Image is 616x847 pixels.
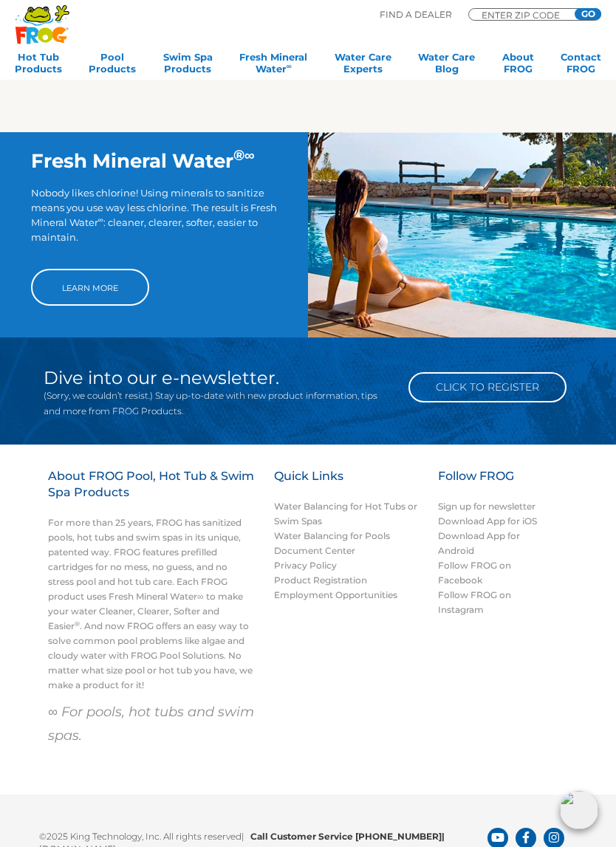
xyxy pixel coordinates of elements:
[287,62,292,70] sup: ∞
[438,530,520,556] a: Download App for Android
[274,589,397,600] a: Employment Opportunities
[31,269,149,306] a: Learn More
[48,704,254,744] em: ∞ For pools, hot tubs and swim spas.
[418,51,475,80] a: Water CareBlog
[274,530,390,541] a: Water Balancing for Pools
[89,51,136,80] a: PoolProducts
[15,51,62,80] a: Hot TubProducts
[44,388,393,419] p: (Sorry, we couldn’t resist.) Stay up-to-date with new product information, tips and more from FRO...
[438,515,537,527] a: Download App for iOS
[274,545,355,556] a: Document Center
[438,589,511,615] a: Follow FROG on Instagram
[438,560,511,586] a: Follow FROG on Facebook
[48,468,255,515] h3: About FROG Pool, Hot Tub & Swim Spa Products
[335,51,391,80] a: Water CareExperts
[244,146,255,164] sup: ∞
[380,8,452,21] p: Find A Dealer
[31,149,278,173] h2: Fresh Mineral Water
[274,560,337,571] a: Privacy Policy
[48,515,255,693] p: For more than 25 years, FROG has sanitized pools, hot tubs and swim spas in its unique, patented ...
[575,8,601,20] input: GO
[480,11,569,18] input: Zip Code Form
[233,146,244,164] sup: ®
[308,132,616,337] img: img-truth-about-salt-fpo
[44,368,393,388] h2: Dive into our e-newsletter.
[442,831,445,842] span: |
[274,575,367,586] a: Product Registration
[561,51,601,80] a: ContactFROG
[163,51,213,80] a: Swim SpaProducts
[502,51,534,80] a: AboutFROG
[274,501,417,527] a: Water Balancing for Hot Tubs or Swim Spas
[31,185,278,254] p: Nobody likes chlorine! Using minerals to sanitize means you use way less chlorine. The result is ...
[242,831,244,842] span: |
[438,468,556,499] h3: Follow FROG
[274,468,426,499] h3: Quick Links
[438,501,535,512] a: Sign up for newsletter
[408,372,567,402] a: Click to Register
[560,791,598,829] img: openIcon
[75,620,80,628] sup: ®
[98,216,103,224] sup: ∞
[250,831,449,842] b: Call Customer Service [PHONE_NUMBER]
[239,51,307,80] a: Fresh MineralWater∞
